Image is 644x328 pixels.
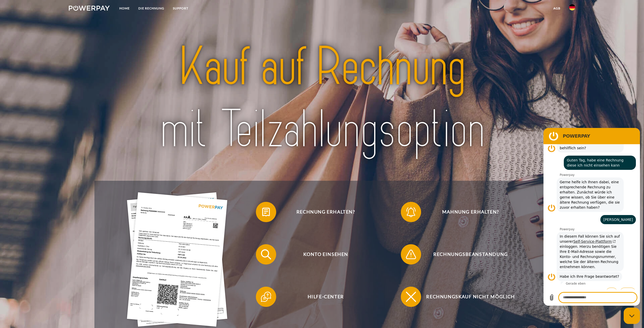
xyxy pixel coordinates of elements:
[401,244,533,265] button: Rechnungsbeanstandung
[134,4,169,13] a: DIE RECHNUNG
[263,244,388,265] span: Konto einsehen
[260,290,272,303] img: qb_help.svg
[256,287,388,307] button: Hilfe-Center
[127,192,227,326] img: single_invoice_powerpay_de.jpg
[408,244,533,265] span: Rechnungsbeanstandung
[121,33,523,164] img: title-powerpay_de.svg
[260,206,272,218] img: qb_bill.svg
[115,4,134,13] a: Home
[543,128,640,306] iframe: Messaging-Fenster
[263,287,388,307] span: Hilfe-Center
[405,290,417,303] img: qb_close.svg
[401,202,533,222] button: Mahnung erhalten?
[256,244,388,265] button: Konto einsehen
[169,4,193,13] a: SUPPORT
[69,6,110,11] img: logo-powerpay-white.svg
[405,248,417,261] img: qb_warning.svg
[260,248,272,261] img: qb_search.svg
[408,202,533,222] span: Mahnung erhalten?
[569,4,575,10] img: de
[408,287,533,307] span: Rechnungskauf nicht möglich
[256,202,388,222] button: Rechnung erhalten?
[401,287,533,307] button: Rechnungskauf nicht möglich
[263,202,388,222] span: Rechnung erhalten?
[549,4,565,13] a: agb
[624,308,640,324] iframe: Schaltfläche zum Öffnen des Messaging-Fensters; Konversation läuft
[405,206,417,218] img: qb_bell.svg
